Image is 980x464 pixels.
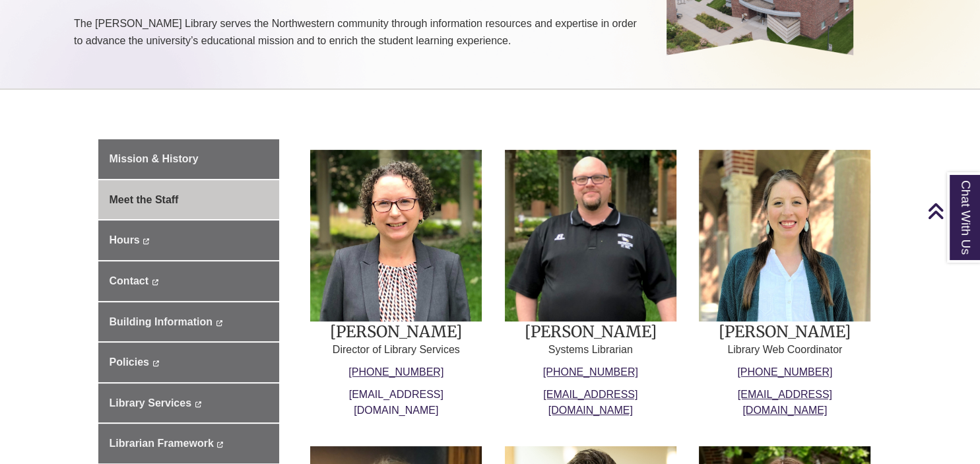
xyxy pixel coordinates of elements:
[110,275,149,286] span: Contact
[505,150,676,321] img: Link to Nathan Farley's profile
[310,150,482,321] img: Link to Ruth McGuire's profile
[738,389,832,416] a: [EMAIL_ADDRESS][DOMAIN_NAME]
[194,401,201,407] i: This link opens in a new window
[152,360,159,366] i: This link opens in a new window
[543,366,638,378] a: [PHONE_NUMBER]
[310,342,483,358] p: Director of Library Services
[98,383,280,423] a: Library Services
[110,438,214,449] span: Librarian Framework
[74,15,647,82] p: The [PERSON_NAME] Library serves the Northwestern community through information resources and exp...
[98,180,280,220] a: Meet the Staff
[110,397,192,409] span: Library Services
[98,343,280,382] a: Policies
[110,316,212,327] span: Building Information
[504,342,678,358] p: Systems Librarian
[216,442,224,447] i: This link opens in a new window
[98,139,280,179] a: Mission & History
[698,342,872,358] p: Library Web Coordinator
[152,279,159,285] i: This link opens in a new window
[98,261,280,301] a: Contact
[98,302,280,342] a: Building Information
[215,320,222,326] i: This link opens in a new window
[310,321,483,342] h3: [PERSON_NAME]
[348,366,443,378] a: [PHONE_NUMBER]
[543,389,637,416] a: [EMAIL_ADDRESS][DOMAIN_NAME]
[699,150,870,321] img: Link to Becky Halberg's profile
[737,366,832,378] a: [PHONE_NUMBER]
[504,321,678,342] h3: [PERSON_NAME]
[698,321,872,342] h3: [PERSON_NAME]
[143,238,150,244] i: This link opens in a new window
[110,153,199,164] span: Mission & History
[98,424,280,463] a: Librarian Framework
[110,194,179,205] span: Meet the Staff
[349,389,443,416] a: [EMAIL_ADDRESS][DOMAIN_NAME]
[110,356,149,368] span: Policies
[110,234,140,246] span: Hours
[98,220,280,260] a: Hours
[927,202,977,220] a: Back to Top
